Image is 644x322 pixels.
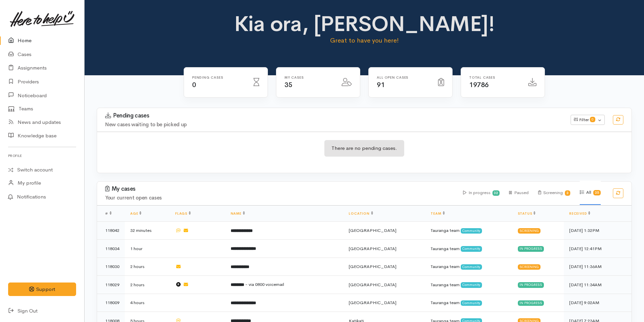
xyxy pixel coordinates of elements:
[233,36,496,45] p: Great to have you here!
[564,258,631,276] td: [DATE] 11:36AM
[571,115,605,125] button: Filter0
[233,12,496,36] h1: Kia ora, [PERSON_NAME]!
[425,240,512,258] td: Tauranga team
[461,282,482,288] span: Community
[431,211,444,216] a: Team
[284,76,333,79] h6: My cases
[349,264,396,269] span: [GEOGRAPHIC_DATA]
[97,294,125,312] td: 118009
[105,195,455,201] h4: Your current open cases
[105,186,455,192] h3: My cases
[518,300,544,306] div: In progress
[105,112,562,119] h3: Pending cases
[105,211,112,216] span: #
[494,191,498,195] b: 32
[461,264,482,270] span: Community
[349,227,396,233] span: [GEOGRAPHIC_DATA]
[125,221,170,240] td: 32 minutes
[564,276,631,294] td: [DATE] 11:34AM
[8,151,76,160] h6: Profile
[590,117,595,122] span: 0
[175,211,191,216] a: Flags
[349,211,373,216] a: Location
[425,276,512,294] td: Tauranga team
[105,122,562,128] h4: New cases waiting to be picked up
[377,76,430,79] h6: All Open cases
[509,181,528,205] div: Paused
[567,191,569,195] b: 3
[125,294,170,312] td: 4 hours
[125,258,170,276] td: 2 hours
[377,81,385,89] span: 91
[518,211,536,216] a: Status
[97,258,125,276] td: 118030
[324,140,404,157] div: There are no pending cases.
[569,211,590,216] a: Received
[97,240,125,258] td: 118034
[461,228,482,234] span: Community
[425,221,512,240] td: Tauranga team
[425,258,512,276] td: Tauranga team
[130,211,141,216] a: Age
[469,81,489,89] span: 19786
[461,246,482,251] span: Community
[461,300,482,306] span: Community
[192,76,245,79] h6: Pending cases
[580,181,601,205] div: All
[595,190,599,195] b: 35
[564,240,631,258] td: [DATE] 12:41PM
[245,281,284,287] span: - via 0800 voicemail
[463,181,500,205] div: In progress
[538,181,571,205] div: Screening
[192,81,196,89] span: 0
[125,240,170,258] td: 1 hour
[469,76,520,79] h6: Total cases
[97,221,125,240] td: 118042
[425,294,512,312] td: Tauranga team
[125,276,170,294] td: 2 hours
[518,228,540,234] div: Screening
[349,300,396,305] span: [GEOGRAPHIC_DATA]
[518,246,544,251] div: In progress
[349,246,396,251] span: [GEOGRAPHIC_DATA]
[564,294,631,312] td: [DATE] 9:02AM
[97,276,125,294] td: 118029
[564,221,631,240] td: [DATE] 1:32PM
[518,282,544,288] div: In progress
[349,282,396,288] span: [GEOGRAPHIC_DATA]
[518,264,540,270] div: Screening
[231,211,245,216] a: Name
[284,81,292,89] span: 35
[8,283,76,296] button: Support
